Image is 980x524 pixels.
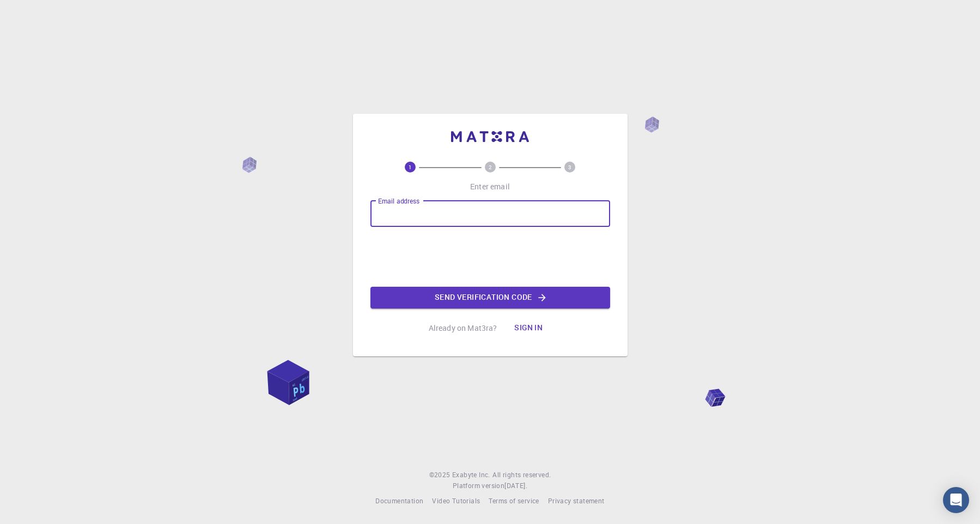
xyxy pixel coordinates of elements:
[492,470,551,480] span: All rights reserved.
[409,163,412,171] text: 1
[504,480,527,491] a: [DATE].
[378,196,419,206] label: Email address
[432,496,480,505] span: Video Tutorials
[568,163,571,171] text: 3
[452,470,490,479] span: Exabyte Inc.
[506,317,551,339] button: Sign in
[429,323,497,334] p: Already on Mat3ra?
[489,163,492,171] text: 2
[943,487,969,513] div: Open Intercom Messenger
[370,287,610,309] button: Send verification code
[452,470,490,480] a: Exabyte Inc.
[470,181,510,192] p: Enter email
[432,496,480,507] a: Video Tutorials
[489,496,539,507] a: Terms of service
[429,470,452,480] span: © 2025
[548,496,605,507] a: Privacy statement
[453,480,504,491] span: Platform version
[375,496,423,505] span: Documentation
[548,496,605,505] span: Privacy statement
[407,236,573,278] iframe: reCAPTCHA
[504,481,527,490] span: [DATE] .
[375,496,423,507] a: Documentation
[489,496,539,505] span: Terms of service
